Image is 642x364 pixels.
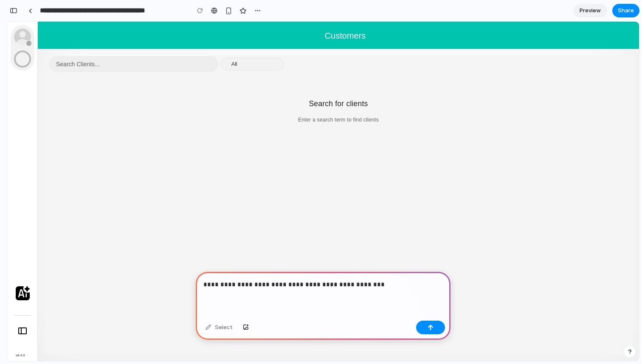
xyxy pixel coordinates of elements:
button: Share [612,4,639,17]
p: Enter a search term to find clients [291,95,372,102]
p: Search for clients [301,76,360,88]
img: no_user.png [7,7,24,24]
span: Preview [580,6,601,15]
span: Customers [318,8,359,20]
button: All [213,36,277,49]
span: All [224,40,265,45]
a: Preview [573,4,607,17]
span: Share [618,6,634,15]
